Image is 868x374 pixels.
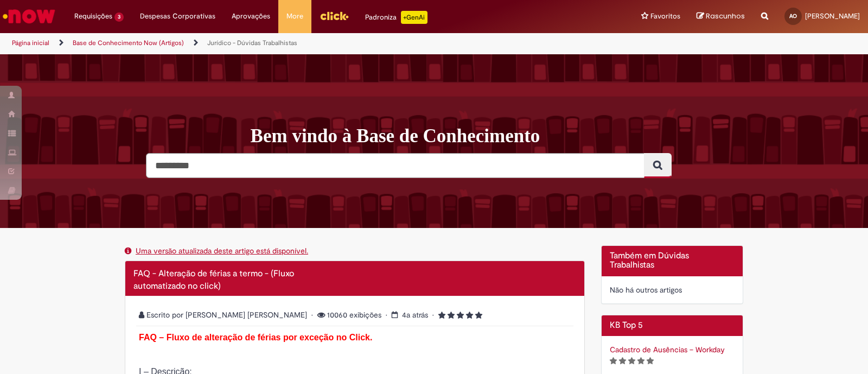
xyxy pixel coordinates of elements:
[610,357,617,365] i: 1
[139,333,372,342] strong: FAQ – Fluxo de alteração de férias por exceção no Click.
[628,357,635,365] i: 3
[133,268,294,291] span: FAQ - Alteração de férias a termo - (Fluxo automatizado no click)
[114,12,124,22] span: 3
[140,11,215,22] span: Despesas Corporativas
[146,153,644,178] input: Pesquisar
[311,310,315,320] span: •
[286,11,303,22] span: More
[466,312,473,319] i: 4
[706,11,745,21] span: Rascunhos
[647,357,654,365] i: 5
[650,11,680,22] span: Favoritos
[789,12,797,20] span: AO
[12,39,49,47] a: Página inicial
[637,357,644,365] i: 4
[311,310,384,320] span: 10060 exibições
[232,11,270,22] span: Aprovações
[432,310,482,320] span: 5 rating
[386,310,390,320] span: •
[601,245,744,304] div: Também em Dúvidas Trabalhistas
[402,310,428,320] time: 30/03/2022 14:49:59
[448,312,455,319] i: 2
[74,11,112,22] span: Requisições
[73,39,184,47] a: Base de Conhecimento Now (Artigos)
[610,345,725,354] a: Artigo, Cadastro de Ausências – Workday, classificação de 5 estrelas
[8,33,571,53] ul: Trilhas de página
[610,321,735,331] h2: KB Top 5
[644,153,672,178] button: Pesquisar
[805,11,860,21] span: [PERSON_NAME]
[438,310,482,320] span: Classificação média do artigo - 5.0 estrelas
[136,246,308,256] a: Uma versão atualizada deste artigo está disponível.
[697,11,745,22] a: Rascunhos
[438,312,445,319] i: 1
[619,357,626,365] i: 2
[251,125,751,148] h1: Bem vindo à Base de Conhecimento
[320,8,349,24] img: click_logo_yellow_360x200.png
[432,310,436,320] span: •
[475,312,482,319] i: 5
[610,284,735,295] div: Não há outros artigos
[401,11,427,24] p: +GenAi
[207,39,297,47] a: Jurídico - Dúvidas Trabalhistas
[457,312,464,319] i: 3
[610,251,735,270] h2: Também em Dúvidas Trabalhistas
[1,5,57,27] img: ServiceNow
[402,310,428,320] span: 4a atrás
[365,11,427,24] div: Padroniza
[139,310,309,320] span: Escrito por [PERSON_NAME] [PERSON_NAME]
